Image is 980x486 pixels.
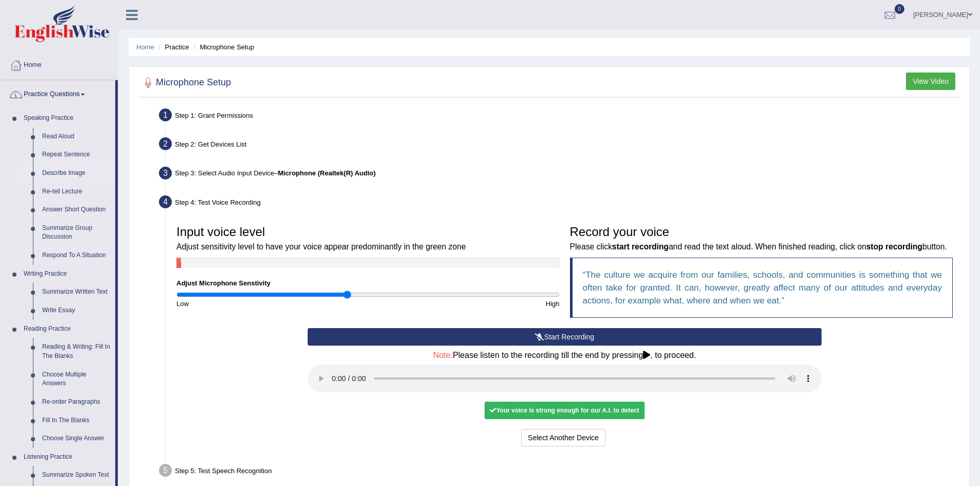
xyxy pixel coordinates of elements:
[38,146,115,164] a: Repeat Sentence
[171,299,368,309] div: Low
[154,105,965,128] div: Step 1: Grant Permissions
[38,466,115,484] a: Summarize Spoken Text
[38,164,115,183] a: Describe Image
[154,134,965,157] div: Step 2: Get Devices List
[38,393,115,411] a: Re-order Paragraphs
[19,109,115,128] a: Speaking Practice
[895,4,905,14] span: 0
[274,169,376,177] span: –
[38,219,115,246] a: Summarize Group Discussion
[19,448,115,466] a: Listening Practice
[19,265,115,283] a: Writing Practice
[176,278,271,288] label: Adjust Microphone Senstivity
[38,201,115,219] a: Answer Short Question
[38,246,115,265] a: Respond To A Situation
[38,128,115,146] a: Read Aloud
[38,411,115,430] a: Fill In The Blanks
[368,299,564,309] div: High
[38,183,115,201] a: Re-tell Lecture
[38,338,115,365] a: Reading & Writing: Fill In The Blanks
[612,242,669,251] b: start recording
[154,192,965,215] div: Step 4: Test Voice Recording
[308,328,822,346] button: Start Recording
[485,402,644,419] div: Your voice is strong enough for our A.I. to detect
[38,429,115,448] a: Choose Single Answer
[140,75,231,91] h2: Microphone Setup
[38,283,115,301] a: Summarize Written Text
[906,73,955,90] button: View Video
[1,51,118,77] a: Home
[154,164,965,186] div: Step 3: Select Audio Input Device
[308,351,822,360] h4: Please listen to the recording till the end by pressing , to proceed.
[136,43,154,51] a: Home
[191,42,254,52] li: Microphone Setup
[278,169,376,177] b: Microphone (Realtek(R) Audio)
[19,320,115,338] a: Reading Practice
[154,461,965,483] div: Step 5: Test Speech Recognition
[156,42,189,52] li: Practice
[521,429,605,446] button: Select Another Device
[433,351,453,359] span: Note:
[570,225,953,253] h3: Record your voice
[176,225,560,253] h3: Input voice level
[583,270,942,305] q: The culture we acquire from our families, schools, and communities is something that we often tak...
[570,242,947,251] small: Please click and read the text aloud. When finished reading, click on button.
[38,301,115,320] a: Write Essay
[176,242,466,251] small: Adjust sensitivity level to have your voice appear predominantly in the green zone
[866,242,922,251] b: stop recording
[38,366,115,393] a: Choose Multiple Answers
[1,80,115,106] a: Practice Questions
